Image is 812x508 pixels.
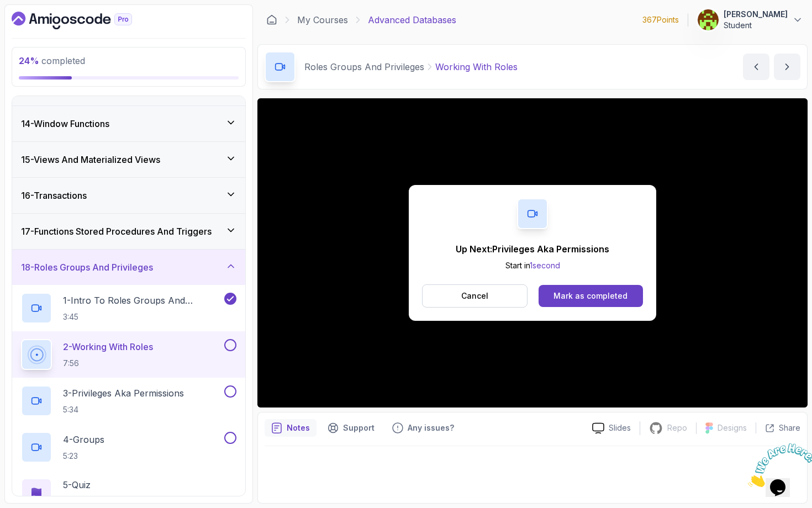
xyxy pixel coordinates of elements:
[456,260,609,271] p: Start in
[63,433,104,446] p: 4 - Groups
[304,60,424,73] p: Roles Groups And Privileges
[724,20,788,31] p: Student
[461,290,488,301] p: Cancel
[583,422,640,434] a: Slides
[21,432,236,463] button: 4-Groups5:23
[257,98,808,408] iframe: 2 - Working With Roles
[553,290,628,301] div: Mark as completed
[12,214,245,249] button: 17-Functions Stored Procedures And Triggers
[63,340,153,353] p: 2 - Working With Roles
[422,284,528,308] button: Cancel
[297,13,348,27] a: My Courses
[63,311,222,322] p: 3:45
[21,117,109,130] h3: 14 - Window Functions
[667,422,687,433] p: Repo
[774,54,800,80] button: next content
[321,419,381,437] button: Support button
[19,55,39,66] span: 24 %
[12,142,245,177] button: 15-Views And Materialized Views
[539,285,643,307] button: Mark as completed
[343,422,375,433] p: Support
[63,404,184,415] p: 5:34
[63,294,222,307] p: 1 - Intro To Roles Groups And Privileges
[743,54,769,80] button: previous content
[63,478,91,491] p: 5 - Quiz
[19,55,85,66] span: completed
[718,422,747,433] p: Designs
[408,422,454,433] p: Any issues?
[756,422,800,433] button: Share
[21,189,87,202] h3: 16 - Transactions
[21,293,236,324] button: 1-Intro To Roles Groups And Privileges3:45
[21,339,236,370] button: 2-Working With Roles7:56
[642,14,679,25] p: 367 Points
[287,422,310,433] p: Notes
[265,419,317,437] button: notes button
[21,153,160,166] h3: 15 - Views And Materialized Views
[266,14,277,25] a: Dashboard
[609,422,631,433] p: Slides
[63,387,184,400] p: 3 - Privileges Aka Permissions
[779,422,800,433] p: Share
[4,4,73,48] img: Chat attention grabber
[21,261,153,274] h3: 18 - Roles Groups And Privileges
[21,385,236,416] button: 3-Privileges Aka Permissions5:34
[697,9,803,31] button: user profile image[PERSON_NAME]Student
[744,439,812,491] iframe: chat widget
[63,358,153,369] p: 7:56
[368,13,456,27] p: Advanced Databases
[456,242,609,256] p: Up Next: Privileges Aka Permissions
[63,451,104,462] p: 5:23
[386,419,461,437] button: Feedback button
[724,9,788,20] p: [PERSON_NAME]
[530,261,560,270] span: 1 second
[12,250,245,285] button: 18-Roles Groups And Privileges
[12,178,245,213] button: 16-Transactions
[12,12,157,29] a: Dashboard
[21,225,212,238] h3: 17 - Functions Stored Procedures And Triggers
[698,9,719,30] img: user profile image
[435,60,518,73] p: Working With Roles
[12,106,245,141] button: 14-Window Functions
